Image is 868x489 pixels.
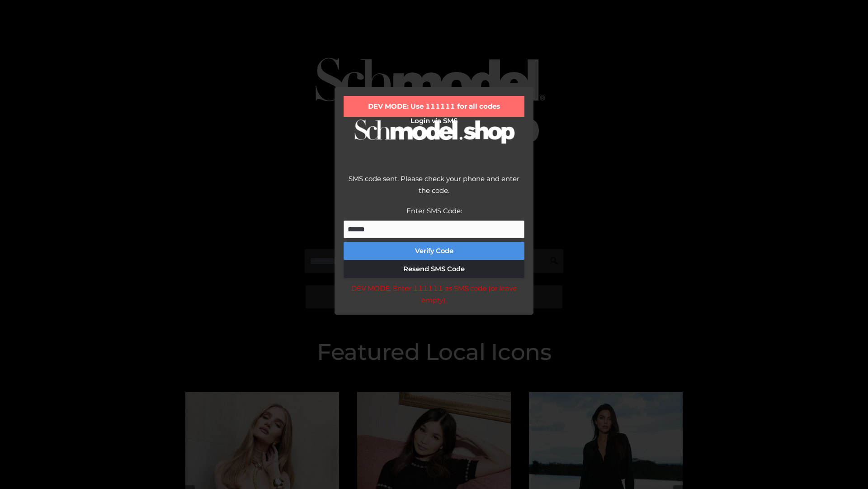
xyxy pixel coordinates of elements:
[344,173,524,205] div: SMS code sent. Please check your phone and enter the code.
[344,242,524,260] button: Verify Code
[344,96,524,117] div: DEV MODE: Use 111111 for all codes
[406,206,462,215] label: Enter SMS Code:
[344,117,524,125] h2: Login via SMS
[344,260,524,278] button: Resend SMS Code
[344,283,524,306] div: DEV MODE: Enter 111111 as SMS code (or leave empty).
